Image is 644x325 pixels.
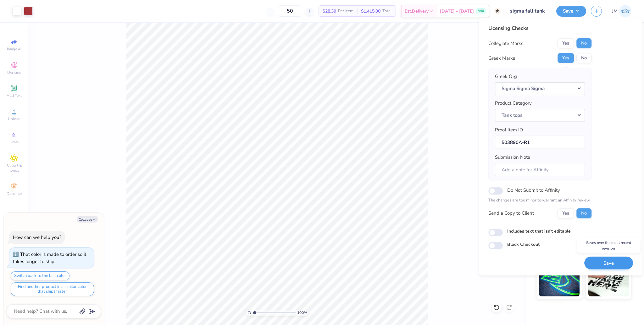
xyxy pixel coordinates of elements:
[278,5,302,17] input: – –
[505,5,552,17] input: Untitled Design
[13,234,61,240] div: How can we help you?
[576,208,591,218] button: No
[577,238,640,253] div: Saves over the most recent revision
[495,163,585,176] input: Add a note for Affinity
[361,8,380,14] span: $1,415.00
[495,109,585,122] button: Tank tops
[297,310,307,316] span: 100 %
[507,186,560,194] label: Do Not Submit to Affinity
[584,256,633,269] button: Save
[7,47,22,52] span: Image AI
[495,73,517,80] label: Greek Org
[576,53,591,63] button: No
[13,251,86,265] div: That color is made to order so it takes longer to ship.
[9,140,19,145] span: Greek
[495,100,532,107] label: Product Category
[440,8,474,14] span: [DATE] - [DATE]
[539,265,580,296] img: Glow in the Dark Ink
[495,154,530,161] label: Submission Note
[507,241,540,247] label: Block Checkout
[488,54,515,62] div: Greek Marks
[8,116,20,121] span: Upload
[478,9,484,13] span: FREE
[488,25,591,32] div: Licensing Checks
[11,282,94,296] button: Find another product in a similar color that ships faster
[558,208,574,218] button: Yes
[495,126,523,134] label: Proof Item ID
[576,38,591,48] button: No
[11,271,69,280] button: Switch back to the last color
[619,5,631,17] img: John Michael Binayas
[556,6,586,17] button: Save
[323,8,336,14] span: $28.30
[338,8,353,14] span: Per Item
[507,228,571,234] label: Includes text that isn't editable
[488,210,534,217] div: Send a Copy to Client
[7,93,22,98] span: Add Text
[495,82,585,95] button: Sigma Sigma Sigma
[488,197,591,204] p: The changes are too minor to warrant an Affinity review.
[77,216,98,223] button: Collapse
[558,53,574,63] button: Yes
[405,8,429,14] span: Est. Delivery
[612,5,631,17] a: JM
[7,191,22,196] span: Decorate
[488,40,523,47] div: Collegiate Marks
[382,8,392,14] span: Total
[588,265,629,296] img: Water based Ink
[558,38,574,48] button: Yes
[612,8,618,15] span: JM
[3,163,25,173] span: Clipart & logos
[7,70,21,75] span: Designs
